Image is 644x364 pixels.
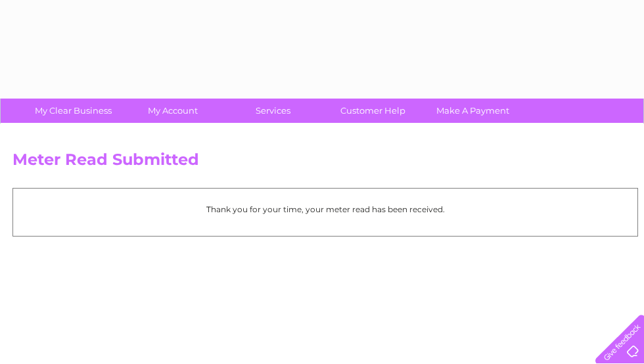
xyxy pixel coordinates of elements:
a: My Clear Business [19,99,127,123]
a: Services [219,99,327,123]
h2: Meter Read Submitted [12,150,638,175]
a: My Account [119,99,227,123]
p: Thank you for your time, your meter read has been received. [20,203,631,216]
a: Make A Payment [419,99,527,123]
a: Customer Help [319,99,427,123]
